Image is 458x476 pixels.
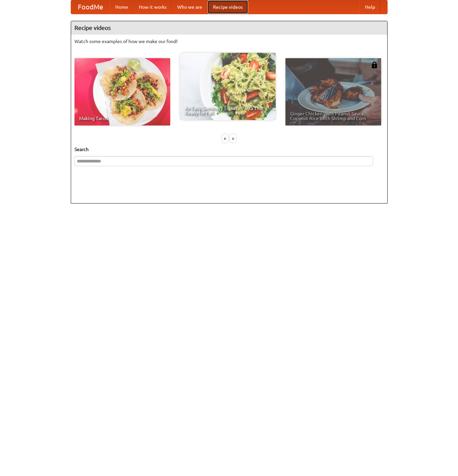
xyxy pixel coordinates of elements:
div: « [222,134,228,143]
a: Recipe videos [208,0,248,14]
a: How it works [133,0,172,14]
h4: Recipe videos [71,21,387,35]
a: Who we are [172,0,208,14]
a: An Easy, Summery Tomato Pasta That's Ready for Fall [180,53,276,120]
a: Home [110,0,133,14]
span: An Easy, Summery Tomato Pasta That's Ready for Fall [185,106,271,115]
p: Watch some examples of how we make our food! [74,38,384,45]
img: 483408.png [371,62,378,68]
div: » [230,134,236,143]
a: Help [360,0,380,14]
h5: Search [74,146,384,153]
span: Making Tacos [79,116,165,121]
a: Making Tacos [74,58,170,125]
a: FoodMe [71,0,110,14]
